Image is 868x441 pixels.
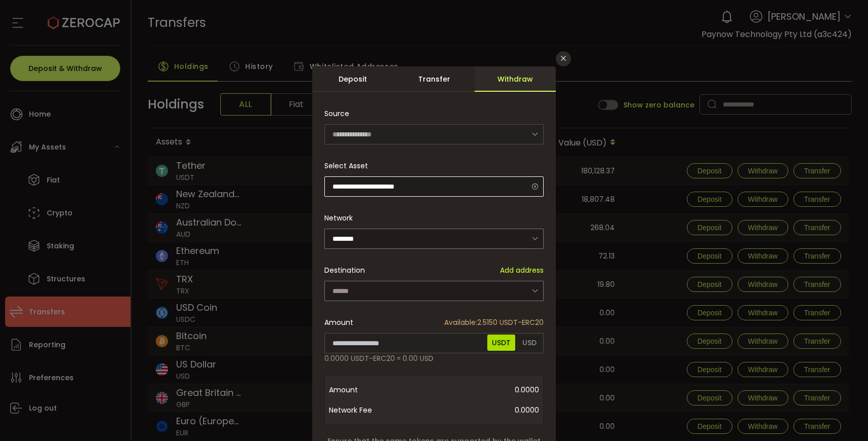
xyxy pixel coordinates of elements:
span: 0.0000 [410,400,539,420]
span: Network Fee [329,400,410,420]
iframe: Chat Widget [817,392,868,441]
div: Withdraw [475,66,556,92]
span: Amount [329,380,410,400]
label: Select Asset [324,161,374,171]
span: Add address [500,265,544,276]
button: Close [556,51,571,66]
span: 0.0000 USDT-ERC20 ≈ 0.00 USD [324,353,433,364]
span: Source [324,103,349,124]
label: Network [324,213,359,223]
span: USD [518,335,541,351]
span: 2.5150 USDT-ERC20 [444,317,544,328]
span: Available: [444,317,477,327]
span: USDT [487,335,515,351]
div: Deposit [312,66,393,92]
span: Destination [324,265,365,275]
span: 0.0000 [410,380,539,400]
div: Transfer [393,66,475,92]
span: Amount [324,317,353,328]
